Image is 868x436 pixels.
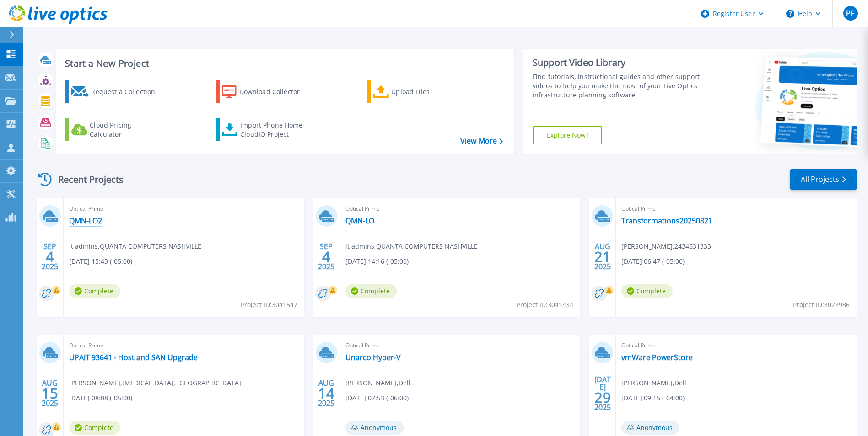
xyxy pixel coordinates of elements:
span: Project ID: 3041434 [517,300,573,310]
a: QMN-LO [345,216,374,225]
div: AUG 2025 [594,240,611,273]
span: Optical Prime [69,340,299,351]
span: [PERSON_NAME] , [MEDICAL_DATA], [GEOGRAPHIC_DATA] [69,378,241,388]
span: Optical Prime [621,204,851,214]
div: Download Collector [239,83,313,101]
div: Cloud Pricing Calculator [90,121,163,139]
h3: Start a New Project [65,58,502,69]
span: Optical Prime [69,204,299,214]
a: Request a Collection [65,80,167,103]
a: Explore Now! [533,126,602,144]
span: 14 [318,389,334,397]
span: Anonymous [345,421,404,435]
a: All Projects [790,169,857,190]
div: [DATE] 2025 [594,377,611,410]
span: 4 [46,253,54,261]
a: Transformations20250821 [621,216,712,225]
div: SEP 2025 [318,240,335,273]
a: vmWare PowerStore [621,353,693,362]
div: Support Video Library [533,57,702,69]
span: Complete [345,284,397,298]
span: [PERSON_NAME] , 2434631333 [621,241,711,251]
div: Import Phone Home CloudIQ Project [240,121,312,139]
span: Optical Prime [345,204,575,214]
div: SEP 2025 [41,240,59,273]
span: PF [846,10,854,17]
span: 21 [594,253,611,261]
span: [DATE] 06:47 (-05:00) [621,256,685,266]
span: [DATE] 07:53 (-06:00) [345,393,409,403]
a: Cloud Pricing Calculator [65,118,167,141]
span: [DATE] 09:15 (-04:00) [621,393,685,403]
div: Upload Files [391,83,464,101]
span: Complete [69,284,120,298]
span: [PERSON_NAME] , Dell [345,378,410,388]
span: Project ID: 3022986 [793,300,850,310]
a: Unarco Hyper-V [345,353,401,362]
div: Find tutorials, instructional guides and other support videos to help you make the most of your L... [533,72,702,100]
span: [DATE] 08:08 (-05:00) [69,393,132,403]
span: [DATE] 15:43 (-05:00) [69,256,132,266]
a: UPAIT 93641 - Host and SAN Upgrade [69,353,198,362]
span: Anonymous [621,421,679,435]
span: 4 [322,253,330,261]
span: Optical Prime [621,340,851,351]
span: [PERSON_NAME] , Dell [621,378,686,388]
span: Complete [621,284,673,298]
span: Project ID: 3041547 [241,300,297,310]
span: it admins , QUANTA COMPUTERS NASHVILLE [345,241,478,251]
a: QMN-LO2 [69,216,102,225]
span: Optical Prime [345,340,575,351]
a: View More [460,137,503,145]
span: it admins , QUANTA COMPUTERS NASHVILLE [69,241,201,251]
span: Complete [69,421,120,435]
span: 15 [42,389,58,397]
div: AUG 2025 [318,377,335,410]
span: [DATE] 14:16 (-05:00) [345,256,409,266]
div: Recent Projects [35,168,136,191]
a: Download Collector [216,80,318,103]
div: AUG 2025 [41,377,59,410]
span: 29 [594,393,611,401]
div: Request a Collection [91,83,164,101]
a: Upload Files [367,80,469,103]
